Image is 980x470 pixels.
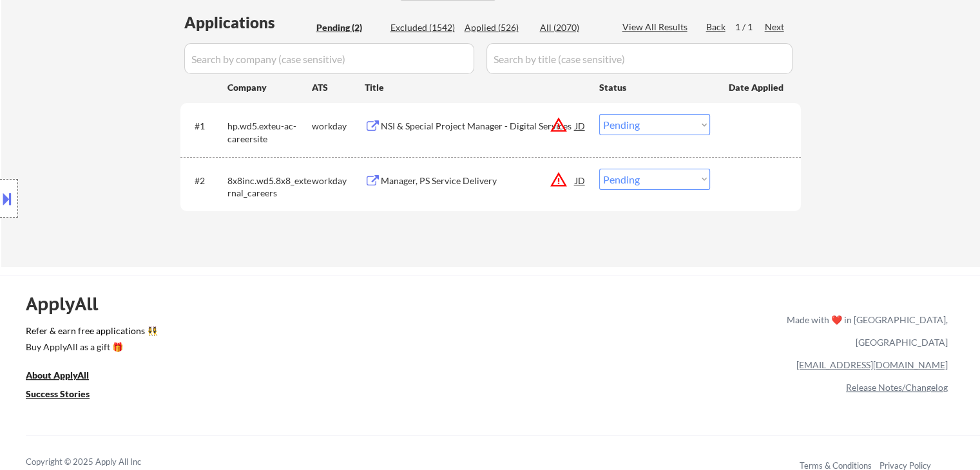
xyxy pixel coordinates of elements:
[782,308,948,353] div: Made with ❤️ in [GEOGRAPHIC_DATA], [GEOGRAPHIC_DATA]
[227,81,312,94] div: Company
[540,21,604,34] div: All (2070)
[26,340,155,356] a: Buy ApplyAll as a gift 🎁
[574,114,587,137] div: JD
[550,116,568,134] button: warning_amber
[184,43,474,74] input: Search by company (case sensitive)
[550,171,568,189] button: warning_amber
[312,120,365,133] div: workday
[706,21,727,33] div: Back
[381,174,575,187] div: Manager, PS Service Delivery
[486,43,793,74] input: Search by title (case sensitive)
[26,370,89,381] u: About ApplyAll
[796,359,948,370] a: [EMAIL_ADDRESS][DOMAIN_NAME]
[227,120,312,145] div: hp.wd5.exteu-ac-careersite
[227,174,312,200] div: 8x8inc.wd5.8x8_external_careers
[381,120,575,133] div: NSI & Special Project Manager - Digital Services
[316,21,381,34] div: Pending (2)
[729,81,785,94] div: Date Applied
[26,387,107,403] a: Success Stories
[846,382,948,393] a: Release Notes/Changelog
[765,21,785,33] div: Next
[26,368,107,384] a: About ApplyAll
[26,343,155,352] div: Buy ApplyAll as a gift 🎁
[735,21,765,33] div: 1 / 1
[26,388,90,399] u: Success Stories
[599,75,710,99] div: Status
[465,21,529,34] div: Applied (526)
[574,169,587,192] div: JD
[312,174,365,187] div: workday
[312,81,365,94] div: ATS
[26,456,174,469] div: Copyright © 2025 Apply All Inc
[184,15,312,30] div: Applications
[390,21,455,34] div: Excluded (1542)
[365,81,587,94] div: Title
[26,326,517,340] a: Refer & earn free applications 👯‍♀️
[622,21,691,33] div: View All Results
